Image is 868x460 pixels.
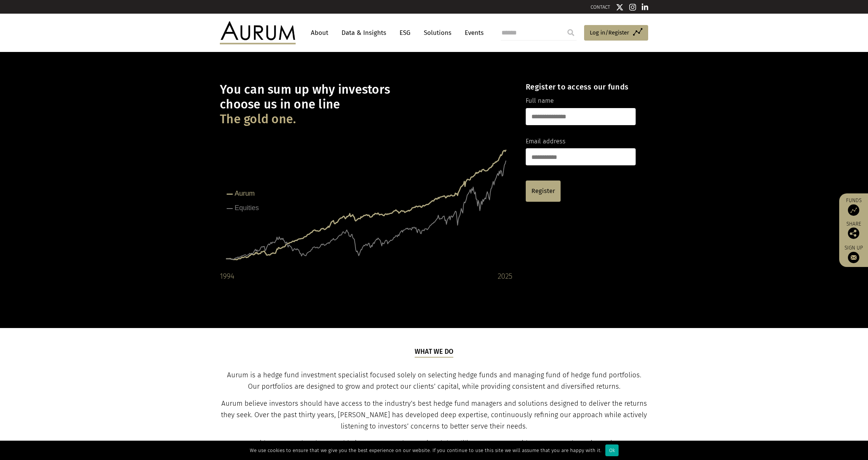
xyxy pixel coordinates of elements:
tspan: Equities [235,204,259,212]
img: Aurum [220,21,296,44]
img: Sign up to our newsletter [848,252,859,263]
img: Share this post [848,228,859,239]
a: Solutions [420,26,455,40]
img: Twitter icon [616,3,624,11]
img: Access Funds [848,204,859,216]
img: Instagram icon [629,3,636,11]
span: Aurum provides a trusted and repeatable investment and operational due diligence process, with a ... [222,439,646,459]
a: About [307,26,332,40]
a: Data & Insights [338,26,390,40]
h4: Register to access our funds [526,82,636,91]
tspan: Aurum [235,190,255,197]
a: Sign up [843,245,864,263]
a: Events [461,26,484,40]
img: Linkedin icon [642,3,649,11]
h1: You can sum up why investors choose us in one line [220,82,512,127]
a: ESG [396,26,414,40]
label: Full name [526,96,554,106]
a: CONTACT [591,4,610,10]
div: 1994 [220,270,234,282]
h5: What we do [415,347,454,358]
span: Log in/Register [590,28,629,37]
input: Submit [563,25,578,40]
a: Funds [843,197,864,216]
a: Register [526,181,561,202]
a: Log in/Register [584,25,648,41]
div: Ok [605,444,619,456]
div: 2025 [498,270,512,282]
div: Share [843,221,864,239]
label: Email address [526,137,566,146]
span: Aurum believe investors should have access to the industry’s best hedge fund managers and solutio... [221,399,647,430]
span: Aurum is a hedge fund investment specialist focused solely on selecting hedge funds and managing ... [227,371,641,391]
span: The gold one. [220,112,296,127]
